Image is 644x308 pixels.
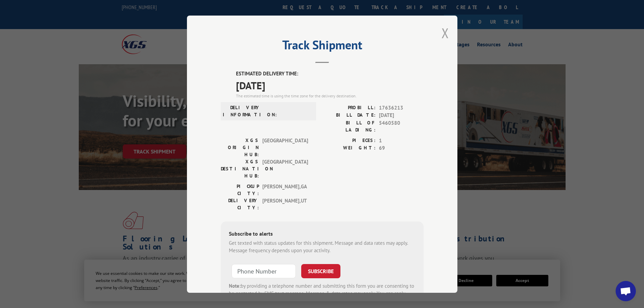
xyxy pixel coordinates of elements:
[229,282,241,289] strong: Note:
[262,158,308,179] span: [GEOGRAPHIC_DATA]
[301,264,340,278] button: SUBSCRIBE
[229,282,415,305] div: by providing a telephone number and submitting this form you are consenting to be contacted by SM...
[322,137,376,144] label: PIECES:
[223,104,261,118] label: DELIVERY INFORMATION:
[322,104,376,112] label: PROBILL:
[262,197,308,211] span: [PERSON_NAME] , UT
[221,158,259,179] label: XGS DESTINATION HUB:
[221,197,259,211] label: DELIVERY CITY:
[379,104,424,112] span: 17636213
[616,281,636,301] div: Open chat
[232,264,296,278] input: Phone Number
[442,24,449,42] button: Close modal
[236,93,424,99] div: The estimated time is using the time zone for the delivery destination.
[379,119,424,133] span: 5460580
[322,119,376,133] label: BILL OF LADING:
[262,137,308,158] span: [GEOGRAPHIC_DATA]
[379,112,424,119] span: [DATE]
[322,144,376,152] label: WEIGHT:
[236,77,424,93] span: [DATE]
[221,183,259,197] label: PICKUP CITY:
[322,112,376,119] label: BILL DATE:
[236,70,424,78] label: ESTIMATED DELIVERY TIME:
[221,137,259,158] label: XGS ORIGIN HUB:
[229,239,415,254] div: Get texted with status updates for this shipment. Message and data rates may apply. Message frequ...
[221,40,424,53] h2: Track Shipment
[229,229,415,239] div: Subscribe to alerts
[262,183,308,197] span: [PERSON_NAME] , GA
[379,137,424,144] span: 1
[379,144,424,152] span: 69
